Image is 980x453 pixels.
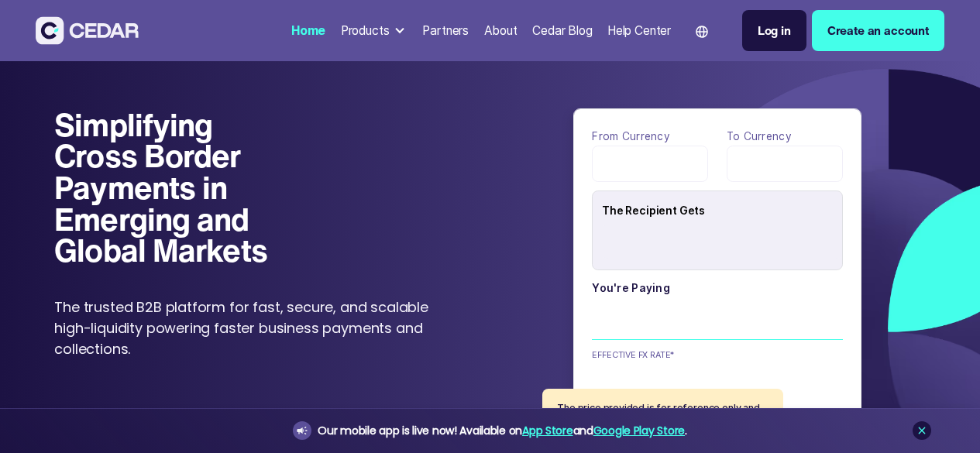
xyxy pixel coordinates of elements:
img: announcement [296,424,308,437]
form: payField [592,127,842,422]
div: About [484,22,518,39]
label: From currency [592,127,708,146]
a: About [478,14,524,47]
a: Cedar Blog [526,14,598,47]
div: Products [335,15,414,46]
p: The trusted B2B platform for fast, secure, and scalable high-liquidity powering faster business p... [54,297,449,359]
div: EFFECTIVE FX RATE* [592,348,677,361]
label: You're paying [592,279,842,297]
div: Log in [758,22,791,39]
div: The Recipient Gets [602,196,842,225]
h1: Simplifying Cross Border Payments in Emerging and Global Markets [54,109,291,266]
div: Cedar Blog [532,22,592,39]
a: Help Center [601,14,677,47]
a: Home [285,14,332,47]
a: Partners [417,14,475,47]
a: Log in [742,10,806,51]
div: Products [341,22,390,39]
a: Google Play Store [593,423,685,438]
div: Our mobile app is live now! Available on and . [318,421,686,441]
div: Partners [422,22,469,39]
a: Create an account [812,10,944,51]
div: Help Center [607,22,671,39]
label: To currency [727,127,843,146]
div: Home [291,22,325,39]
a: App Store [522,423,573,438]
